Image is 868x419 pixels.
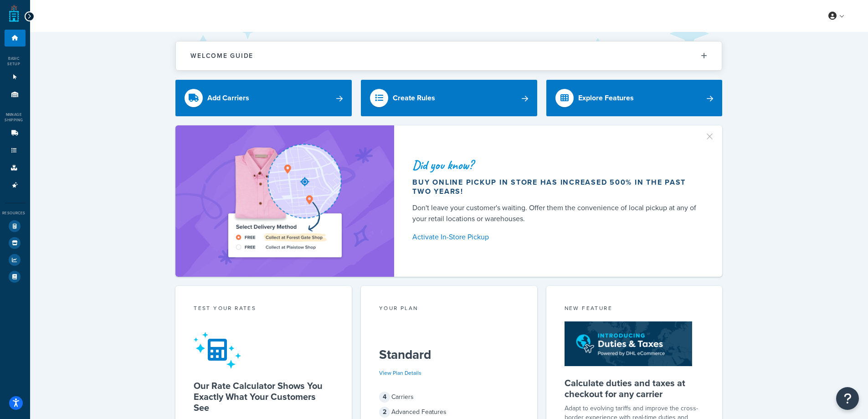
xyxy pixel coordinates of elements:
div: Test your rates [194,304,334,315]
div: Add Carriers [207,92,249,104]
h2: Welcome Guide [190,52,253,59]
li: Help Docs [5,269,26,285]
span: 2 [379,407,390,418]
h5: Our Rate Calculator Shows You Exactly What Your Customers See [194,380,334,413]
div: New Feature [565,304,704,315]
a: Create Rules [361,80,537,116]
a: Add Carriers [175,80,352,116]
button: Welcome Guide [176,41,722,70]
a: View Plan Details [379,369,421,377]
li: Shipping Rules [5,142,26,159]
li: Origins [5,86,26,103]
li: Marketplace [5,235,26,251]
li: Carriers [5,125,26,142]
li: Dashboard [5,30,26,47]
div: Explore Features [578,92,634,104]
div: Create Rules [393,92,435,104]
li: Analytics [5,252,26,268]
li: Advanced Features [5,177,26,194]
h5: Standard [379,347,519,362]
a: Explore Features [546,80,723,116]
div: Carriers [379,391,519,403]
img: ad-shirt-map-b0359fc47e01cab431d101c4b569394f6a03f54285957d908178d52f29eb9668.png [202,139,367,263]
li: Websites [5,69,26,86]
div: Don't leave your customer's waiting. Offer them the convenience of local pickup at any of your re... [412,202,700,224]
button: Open Resource Center [836,387,859,410]
div: Your Plan [379,304,519,315]
h5: Calculate duties and taxes at checkout for any carrier [565,378,704,399]
div: Did you know? [412,159,700,171]
a: Activate In-Store Pickup [412,231,700,243]
div: Buy online pickup in store has increased 500% in the past two years! [412,178,700,196]
li: Test Your Rates [5,218,26,234]
li: Boxes [5,160,26,176]
span: 4 [379,392,390,403]
div: Advanced Features [379,406,519,419]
